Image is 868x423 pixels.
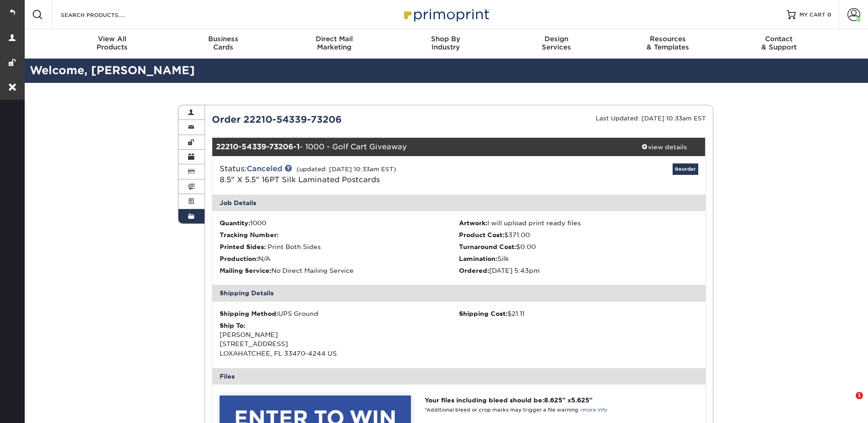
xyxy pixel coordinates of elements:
div: Job Details [212,195,706,211]
li: 1000 [220,218,459,228]
strong: Product Cost: [459,231,504,239]
strong: Shipping Cost: [459,310,507,317]
a: Reorder [673,163,698,175]
div: view details [623,142,706,152]
li: $0.00 [459,242,698,251]
small: (updated: [DATE] 10:33am EST) [297,166,396,173]
span: Design [501,35,612,43]
span: MY CART [799,11,825,19]
strong: Tracking Number: [220,231,279,239]
iframe: Google Customer Reviews [2,395,78,420]
input: SEARCH PRODUCTS..... [60,9,149,20]
span: 8.625 [544,396,562,404]
a: Shop ByIndustry [390,29,501,59]
span: Resources [612,35,723,43]
span: 1 [856,392,863,399]
div: UPS Ground [220,309,459,318]
span: Contact [723,35,835,43]
div: Status: [213,163,541,185]
div: & Support [723,35,835,51]
span: Print Both Sides [268,243,321,250]
div: [PERSON_NAME] [STREET_ADDRESS] LOXAHATCHEE, FL 33470-4244 US [220,321,459,358]
strong: Mailing Service: [220,267,271,274]
a: 8.5" X 5.5" 16PT Silk Laminated Postcards [220,175,380,184]
strong: Lamination: [459,255,497,262]
small: Last Updated: [DATE] 10:33am EST [596,115,706,122]
div: $21.11 [459,309,698,318]
h2: Welcome, [PERSON_NAME] [23,62,868,79]
strong: Artwork: [459,219,487,227]
span: Business [167,35,279,43]
a: BusinessCards [167,29,279,59]
a: Resources& Templates [612,29,723,59]
div: Order 22210-54339-73206 [205,113,459,126]
li: [DATE] 5:43pm [459,266,698,275]
strong: Ship To: [220,322,245,329]
div: Services [501,35,612,51]
span: Shop By [390,35,501,43]
a: View AllProducts [57,29,168,59]
div: Products [57,35,168,51]
small: *Additional bleed or crop marks may trigger a file warning – [425,407,607,413]
a: Direct MailMarketing [279,29,390,59]
a: Contact& Support [723,29,835,59]
div: Shipping Details [212,285,706,301]
strong: Your files including bleed should be: " x " [425,396,593,404]
strong: Quantity: [220,219,250,227]
div: - 1000 - Golf Cart Giveaway [212,138,623,156]
strong: Shipping Method: [220,310,278,317]
strong: Production: [220,255,258,262]
strong: Printed Sides: [220,243,266,250]
a: more info [582,407,607,413]
img: Primoprint [400,5,491,24]
li: No Direct Mailing Service [220,266,459,275]
div: Industry [390,35,501,51]
span: Direct Mail [279,35,390,43]
li: I will upload print ready files. [459,218,698,228]
span: View All [57,35,168,43]
a: view details [623,138,706,156]
iframe: Intercom notifications message [685,334,868,398]
a: DesignServices [501,29,612,59]
strong: 22210-54339-73206-1 [216,142,300,151]
li: N/A [220,254,459,263]
li: $371.00 [459,230,698,239]
a: Canceled [247,164,282,173]
div: Cards [167,35,279,51]
span: 0 [827,11,831,18]
div: Files [212,368,706,385]
div: Marketing [279,35,390,51]
span: 5.625 [571,396,589,404]
li: Silk [459,254,698,263]
div: & Templates [612,35,723,51]
strong: Turnaround Cost: [459,243,516,250]
iframe: Intercom live chat [837,392,859,414]
strong: Ordered: [459,267,489,274]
